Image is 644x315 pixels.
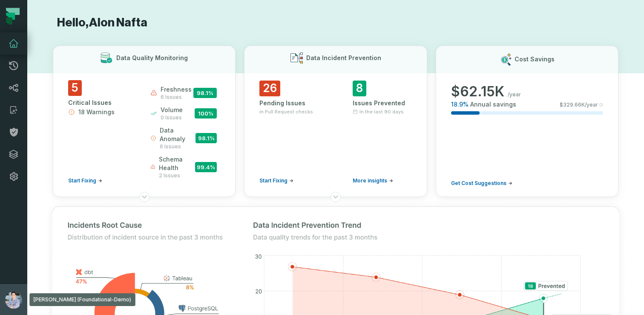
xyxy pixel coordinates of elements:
span: freshness [161,85,192,94]
span: 18 Warnings [78,108,115,116]
span: Start Fixing [68,177,96,184]
span: Annual savings [470,100,516,109]
a: More insights [353,177,393,184]
span: 0 issues [161,114,183,121]
h3: Data Incident Prevention [306,54,381,62]
span: 6 issues [161,94,192,101]
button: Data Incident Prevention26Pending Issuesin Pull Request checksStart Fixing8Issues PreventedIn the... [244,46,427,197]
a: Get Cost Suggestions [451,180,512,187]
span: $ 329.66K /year [560,101,598,108]
div: Critical Issues [68,98,135,107]
h3: Cost Savings [515,55,555,64]
h1: Hello, Alon Nafta [53,15,618,30]
span: More insights [353,177,387,184]
span: 98.1 % [193,88,217,98]
div: Pending Issues [259,99,319,107]
span: 6 issues [160,143,195,150]
span: 26 [259,81,280,96]
a: Start Fixing [259,177,293,184]
span: 18.9 % [451,100,469,109]
span: 98.1 % [195,133,217,143]
span: 99.4 % [195,162,217,172]
span: Start Fixing [259,177,287,184]
span: in Pull Request checks [259,108,313,115]
div: Issues Prevented [353,99,412,107]
span: volume [161,106,183,114]
span: 2 issues [159,172,195,179]
h3: Data Quality Monitoring [116,54,188,62]
span: Get Cost Suggestions [451,180,506,187]
img: avatar of Alon Nafta [5,292,22,309]
button: Cost Savings$62.15K/year18.9%Annual savings$329.66K/yearGet Cost Suggestions [436,46,618,197]
div: [PERSON_NAME] (Foundational-Demo) [29,293,135,306]
span: schema health [159,155,195,172]
span: 5 [68,80,82,96]
span: 100 % [195,108,217,118]
button: Data Quality Monitoring5Critical Issues18 WarningsStart Fixingfreshness6 issues98.1%volume0 issue... [53,46,236,197]
span: 8 [353,81,366,96]
span: In the last 90 days [359,108,404,115]
span: data anomaly [160,126,195,143]
span: $ 62.15K [451,83,504,100]
span: /year [508,91,521,98]
a: Start Fixing [68,177,102,184]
